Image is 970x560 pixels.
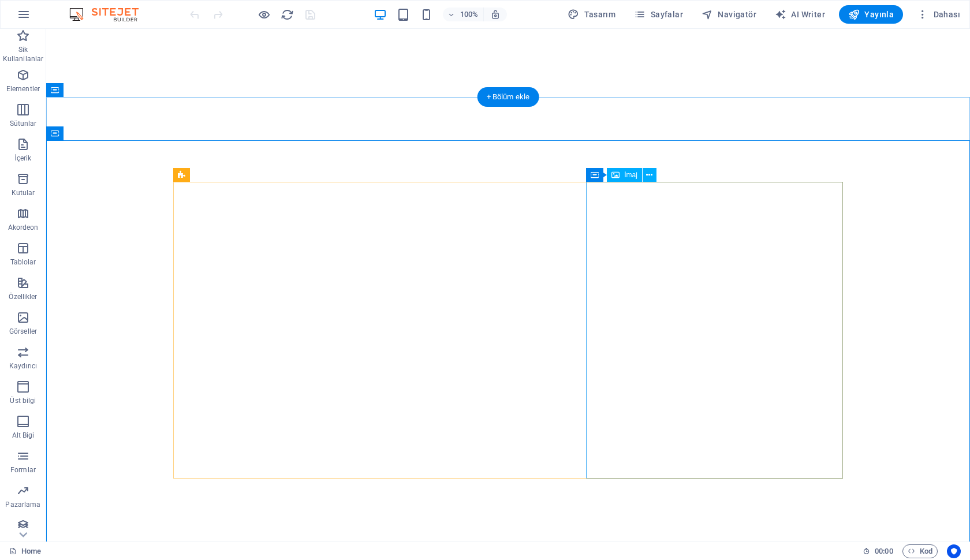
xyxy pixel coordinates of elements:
[6,84,40,94] p: Elementler
[12,431,35,440] p: Alt Bigi
[947,544,961,558] button: Usercentrics
[257,8,271,21] button: Ön izleme modundan çıkıp düzenlemeye devam etmek için buraya tıklayın
[460,8,479,21] h6: 100%
[443,8,484,21] button: 100%
[883,547,885,555] span: :
[863,544,893,558] h6: Oturum süresi
[10,396,36,405] p: Üst bilgi
[9,292,37,301] p: Özellikler
[14,154,31,163] p: İçerik
[902,544,938,558] button: Kod
[280,8,294,21] button: reload
[477,87,539,107] div: + Bölüm ekle
[770,5,830,24] button: AI Writer
[917,9,960,20] span: Dahası
[5,500,40,509] p: Pazarlama
[10,119,37,128] p: Sütunlar
[634,9,683,20] span: Sayfalar
[908,544,932,558] span: Kod
[66,8,153,21] img: Editor Logo
[875,544,893,558] span: 00 00
[8,223,39,232] p: Akordeon
[563,5,620,24] button: Tasarım
[9,361,37,371] p: Kaydırıcı
[10,465,36,475] p: Formlar
[9,327,37,336] p: Görseller
[490,9,501,20] i: Yeniden boyutlandırmada yakınlaştırma düzeyini seçilen cihaza uyacak şekilde otomatik olarak ayarla.
[10,257,36,267] p: Tablolar
[12,188,35,197] p: Kutular
[568,9,615,20] span: Tasarım
[848,9,894,20] span: Yayınla
[563,5,620,24] div: Tasarım (Ctrl+Alt+Y)
[629,5,688,24] button: Sayfalar
[9,544,41,558] a: Seçimi iptal etmek için tıkla. Sayfaları açmak için çift tıkla
[839,5,903,24] button: Yayınla
[624,171,637,178] span: İmaj
[281,8,294,21] i: Sayfayı yeniden yükleyin
[697,5,761,24] button: Navigatör
[702,9,756,20] span: Navigatör
[775,9,825,20] span: AI Writer
[912,5,965,24] button: Dahası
